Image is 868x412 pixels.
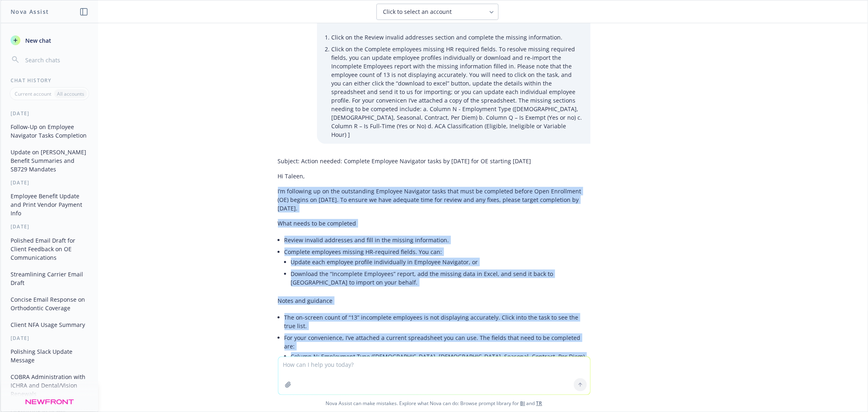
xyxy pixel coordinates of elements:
span: New chat [24,36,51,45]
div: [DATE] [1,335,98,342]
p: Subject: Action needed: Complete Employee Navigator tasks by [DATE] for OE starting [DATE] [278,157,590,165]
button: Concise Email Response on Orthodontic Coverage [7,293,92,315]
li: Review invalid addresses and fill in the missing information. [284,234,590,246]
a: BI [520,400,525,407]
li: Click on the Complete employees missing HR required fields. To resolve missing required fields, y... [332,43,582,140]
button: Polished Email Draft for Client Feedback on OE Communications [7,234,92,264]
button: Click to select an account [376,4,498,20]
p: Notes and guidance [278,296,590,305]
li: Column N: Employment Type ([DEMOGRAPHIC_DATA], [DEMOGRAPHIC_DATA], Seasonal, Contract, Per Diem) [291,351,590,362]
button: Client NFA Usage Summary [7,318,92,331]
div: [DATE] [1,223,98,230]
div: [DATE] [1,110,98,117]
button: COBRA Administration with ICHRA and Dental/Vision Renewals [7,370,92,401]
button: Update on [PERSON_NAME] Benefit Summaries and SB729 Mandates [7,145,92,176]
div: Chat History [1,77,98,84]
h1: Nova Assist [11,7,49,16]
div: [DATE] [1,179,98,186]
button: Polishing Slack Update Message [7,345,92,367]
button: Streamlining Carrier Email Draft [7,267,92,289]
span: Click to select an account [383,8,452,16]
a: TR [536,400,542,407]
li: For your convenience, I’ve attached a current spreadsheet you can use. The fields that need to be... [284,332,590,399]
button: Employee Benefit Update and Print Vendor Payment Info [7,189,92,220]
li: Click on the Review invalid addresses section and complete the missing information. [332,31,582,43]
p: All accounts [57,90,84,97]
span: Nova Assist can make mistakes. Explore what Nova can do: Browse prompt library for and [4,395,864,412]
input: Search chats [24,54,88,66]
li: The on-screen count of “13” incomplete employees is not displaying accurately. Click into the tas... [284,311,590,332]
p: What needs to be completed [278,219,590,228]
li: Complete employees missing HR-required fields. You can: [284,246,590,290]
li: Update each employee profile individually in Employee Navigator, or [291,256,590,268]
button: New chat [7,33,92,48]
button: Follow-Up on Employee Navigator Tasks Completion [7,120,92,142]
p: Hi Taleen, [278,172,590,180]
li: Download the “Incomplete Employees” report, add the missing data in Excel, and send it back to [G... [291,268,590,288]
p: I’m following up on the outstanding Employee Navigator tasks that must be completed before Open E... [278,187,590,213]
p: Current account [15,90,51,97]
